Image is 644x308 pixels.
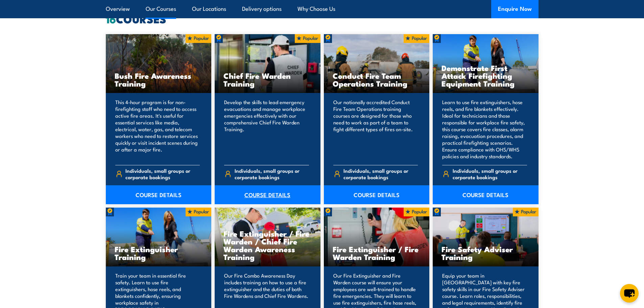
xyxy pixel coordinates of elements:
h3: Conduct Fire Team Operations Training [333,72,421,87]
h3: Fire Extinguisher Training [115,245,203,261]
p: This 4-hour program is for non-firefighting staff who need to access active fire areas. It's usef... [115,99,200,160]
span: Individuals, small groups or corporate bookings [235,167,309,180]
h2: COURSES [106,14,539,23]
p: Our nationally accredited Conduct Fire Team Operations training courses are designed for those wh... [333,99,418,160]
a: COURSE DETAILS [106,185,212,204]
h3: Chief Fire Warden Training [223,72,312,87]
span: Individuals, small groups or corporate bookings [453,167,527,180]
a: COURSE DETAILS [215,185,320,204]
button: chat-button [620,284,639,303]
span: Individuals, small groups or corporate bookings [125,167,200,180]
span: Individuals, small groups or corporate bookings [343,167,418,180]
strong: 16 [106,10,116,27]
h3: Demonstrate First Attack Firefighting Equipment Training [442,64,530,87]
p: Develop the skills to lead emergency evacuations and manage workplace emergencies effectively wit... [224,99,309,160]
a: COURSE DETAILS [433,185,539,204]
h3: Fire Extinguisher / Fire Warden Training [333,245,421,261]
h3: Fire Safety Adviser Training [442,245,530,261]
h3: Bush Fire Awareness Training [115,72,203,87]
h3: Fire Extinguisher / Fire Warden / Chief Fire Warden Awareness Training [223,230,312,261]
p: Learn to use fire extinguishers, hose reels, and fire blankets effectively. Ideal for technicians... [442,99,527,160]
a: COURSE DETAILS [324,185,430,204]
